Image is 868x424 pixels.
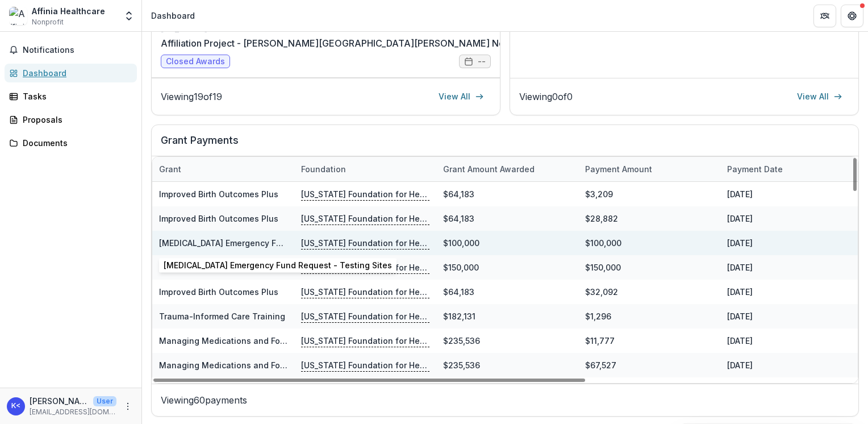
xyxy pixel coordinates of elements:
div: $1,296 [578,304,720,329]
button: Get Help [841,5,863,27]
div: Payment Amount [578,163,659,175]
div: $150,000 [436,255,578,280]
a: Tasks [5,87,137,106]
div: $150,000 [578,255,720,280]
a: Improved Birth Outcomes Plus [159,214,278,223]
a: View All [790,88,849,106]
div: [DATE] [720,353,862,377]
div: $32,092 [578,280,720,304]
div: Affinia Healthcare [32,5,105,17]
a: Dashboard [5,64,137,82]
div: [DATE] [720,377,862,402]
div: $67,527 [578,353,720,377]
button: Notifications [5,41,137,59]
a: [MEDICAL_DATA] Emergency FQHC and CMHC Fund [159,263,360,272]
div: $100,000 [436,231,578,255]
p: [US_STATE] Foundation for Health [301,359,429,371]
div: Dashboard [23,67,128,79]
a: Trauma-Informed Care Training [159,311,285,321]
p: [US_STATE] Foundation for Health [301,261,429,273]
div: [DATE] [720,231,862,255]
p: [US_STATE] Foundation for Health [301,188,429,200]
a: Documents [5,134,137,152]
img: Affinia Healthcare [9,7,27,25]
p: [PERSON_NAME] <[EMAIL_ADDRESS][DOMAIN_NAME]> [30,395,89,407]
p: User [93,396,116,406]
span: Notifications [23,45,132,55]
div: Grant amount awarded [436,157,578,181]
div: Payment date [720,157,862,181]
p: [US_STATE] Foundation for Health [301,285,429,298]
button: Open entity switcher [121,5,137,27]
p: Viewing 60 payments [161,393,849,407]
div: Payment date [720,163,790,175]
div: [DATE] [720,182,862,206]
div: $3,209 [578,182,720,206]
div: Payment Amount [578,157,720,181]
button: Partners [813,5,836,27]
div: Foundation [294,157,436,181]
div: [DATE] [720,329,862,353]
div: Documents [23,137,128,149]
a: Improved Birth Outcomes Plus [159,189,278,199]
p: [US_STATE] Foundation for Health [301,236,429,249]
div: [DATE] [720,304,862,329]
a: Managing Medications and Follow-up Care for Hypertensive Adults [159,360,428,370]
div: Grant [152,157,294,181]
div: Grant amount awarded [436,163,541,175]
span: Nonprofit [32,17,64,27]
div: Kyaw Zin <kyawzin@affiniahealthcare.org> [11,402,20,410]
div: $11,777 [578,329,720,353]
div: [DATE] [720,280,862,304]
p: [US_STATE] Foundation for Health [301,310,429,322]
div: Grant [152,163,188,175]
div: $64,183 [436,280,578,304]
button: More [121,400,135,413]
nav: breadcrumb [147,7,199,24]
div: Dashboard [151,10,195,22]
h2: Grant Payments [161,134,849,156]
a: View All [432,88,491,106]
div: $64,183 [436,206,578,231]
div: $235,536 [436,329,578,353]
div: Proposals [23,114,128,126]
div: $235,536 [436,353,578,377]
div: Foundation [294,163,353,175]
p: [US_STATE] Foundation for Health [301,334,429,347]
div: $182,131 [436,304,578,329]
p: [EMAIL_ADDRESS][DOMAIN_NAME] [30,407,116,417]
div: $64,183 [436,182,578,206]
div: $100,000 [578,231,720,255]
div: [DATE] [720,255,862,280]
a: Managing Medications and Follow-up Care for Hypertensive Adults [159,336,428,346]
p: Viewing 0 of 0 [519,90,573,103]
a: Proposals [5,110,137,129]
p: [US_STATE] Foundation for Health [301,212,429,225]
div: [DATE] [720,206,862,231]
a: Improved Birth Outcomes Plus [159,287,278,297]
div: Tasks [23,90,128,102]
div: $16,006 [578,377,720,402]
p: Viewing 19 of 19 [161,90,222,103]
a: [MEDICAL_DATA] Emergency Fund Request - Testing Sites [159,238,387,248]
div: $28,882 [578,206,720,231]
